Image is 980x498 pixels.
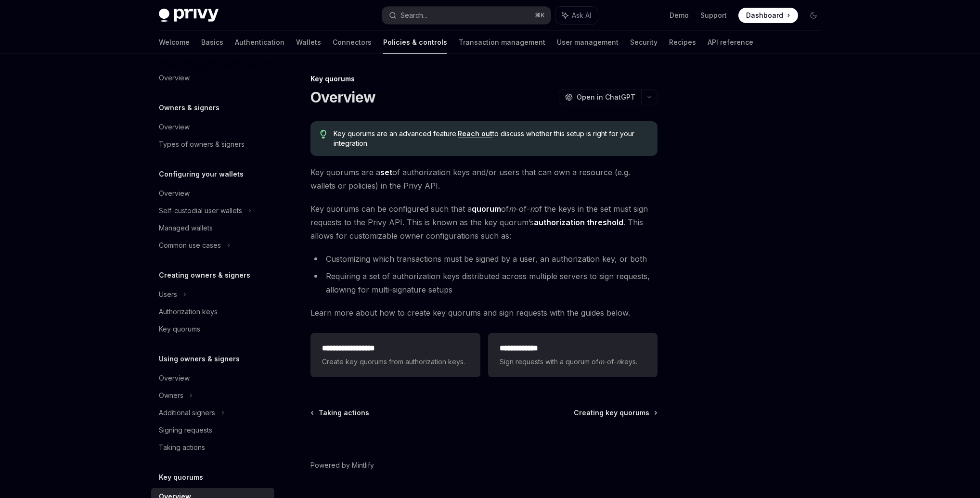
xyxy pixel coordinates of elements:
[400,10,427,21] div: Search...
[598,358,604,366] em: m
[458,129,492,138] a: Reach out
[159,31,190,54] a: Welcome
[310,89,375,106] h1: Overview
[159,306,218,318] div: Authorization keys
[334,129,648,148] span: Key quorums are an advanced feature. to discuss whether this setup is right for your integration.
[201,31,223,54] a: Basics
[509,204,516,214] em: m
[151,136,274,153] a: Types of owners & signers
[159,9,219,22] img: dark logo
[700,11,727,20] a: Support
[630,31,658,54] a: Security
[159,222,213,234] div: Managed wallets
[151,370,274,387] a: Overview
[534,217,623,227] strong: authorization threshold
[151,320,274,338] a: Key quorums
[557,31,619,54] a: User management
[559,89,641,105] button: Open in ChatGPT
[459,31,545,54] a: Transaction management
[535,12,545,19] span: ⌘ K
[500,356,646,368] span: Sign requests with a quorum of -of- keys.
[322,356,468,368] span: Create key quorums from authorization keys.
[159,102,219,114] h5: Owners & signers
[472,204,501,214] strong: quorum
[151,421,274,439] a: Signing requests
[159,407,215,419] div: Additional signers
[380,167,392,177] strong: set
[159,168,244,180] h5: Configuring your wallets
[310,460,374,470] a: Powered by Mintlify
[669,31,696,54] a: Recipes
[574,408,657,418] a: Creating key quorums
[159,205,242,217] div: Self-custodial user wallets
[310,252,658,266] li: Customizing which transactions must be signed by a user, an authorization key, or both
[151,219,274,237] a: Managed wallets
[310,74,658,84] div: Key quorums
[310,202,658,243] span: Key quorums can be configured such that a of -of- of the keys in the set must sign requests to th...
[159,121,190,133] div: Overview
[617,358,620,366] em: n
[159,472,203,483] h5: Key quorums
[311,408,369,418] a: Taking actions
[310,166,658,192] span: Key quorums are a of authorization keys and/or users that can own a resource (e.g. wallets or pol...
[159,188,190,199] div: Overview
[296,31,321,54] a: Wallets
[159,353,240,365] h5: Using owners & signers
[670,11,689,20] a: Demo
[746,11,783,20] span: Dashboard
[320,130,327,139] svg: Tip
[806,8,821,23] button: Toggle dark mode
[159,323,200,335] div: Key quorums
[151,439,274,456] a: Taking actions
[310,306,658,319] span: Learn more about how to create key quorums and sign requests with the guides below.
[333,31,372,54] a: Connectors
[159,289,177,300] div: Users
[383,31,447,54] a: Policies & controls
[159,240,221,251] div: Common use cases
[151,185,274,202] a: Overview
[159,424,212,436] div: Signing requests
[159,269,250,281] h5: Creating owners & signers
[310,269,658,296] li: Requiring a set of authorization keys distributed across multiple servers to sign requests, allow...
[159,442,205,453] div: Taking actions
[555,7,598,24] button: Ask AI
[574,408,649,418] span: Creating key quorums
[319,408,369,418] span: Taking actions
[159,372,190,384] div: Overview
[159,72,190,84] div: Overview
[738,8,798,23] a: Dashboard
[235,31,284,54] a: Authentication
[708,31,753,54] a: API reference
[151,69,274,87] a: Overview
[572,11,591,20] span: Ask AI
[382,7,551,24] button: Search...⌘K
[151,303,274,320] a: Authorization keys
[151,118,274,136] a: Overview
[577,92,635,102] span: Open in ChatGPT
[159,139,245,150] div: Types of owners & signers
[530,204,534,214] em: n
[159,390,183,401] div: Owners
